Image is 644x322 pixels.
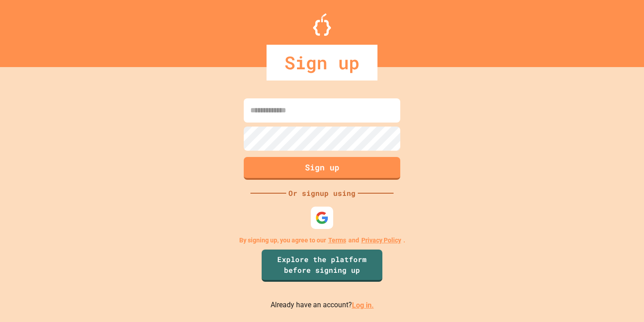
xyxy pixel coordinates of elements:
[352,301,374,309] a: Log in.
[239,236,405,245] p: By signing up, you agree to our and .
[271,300,374,311] p: Already have an account?
[244,157,400,180] button: Sign up
[267,45,377,80] div: Sign up
[361,236,401,245] a: Privacy Policy
[313,13,331,36] img: Logo.svg
[286,188,358,199] div: Or signup using
[328,236,346,245] a: Terms
[315,211,329,225] img: google-icon.svg
[262,250,382,282] a: Explore the platform before signing up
